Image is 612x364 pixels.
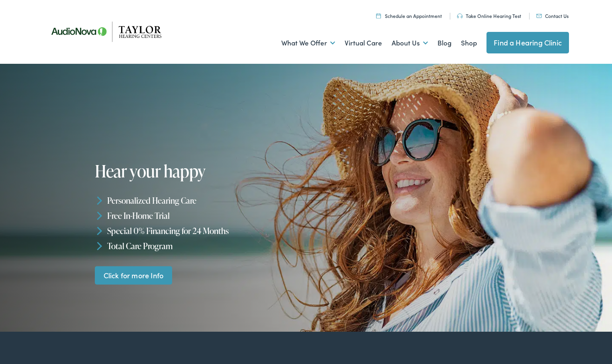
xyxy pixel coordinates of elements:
[95,208,309,223] li: Free In-Home Trial
[536,12,569,19] a: Contact Us
[536,14,542,18] img: utility icon
[392,28,428,58] a: About Us
[95,266,172,285] a: Click for more Info
[345,28,382,58] a: Virtual Care
[457,14,463,18] img: utility icon
[376,13,381,18] img: utility icon
[486,32,569,53] a: Find a Hearing Clinic
[437,28,451,58] a: Blog
[376,12,442,19] a: Schedule an Appointment
[95,162,309,180] h1: Hear your happy
[457,12,521,19] a: Take Online Hearing Test
[95,223,309,238] li: Special 0% Financing for 24 Months
[281,28,335,58] a: What We Offer
[461,28,477,58] a: Shop
[95,238,309,253] li: Total Care Program
[95,193,309,208] li: Personalized Hearing Care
